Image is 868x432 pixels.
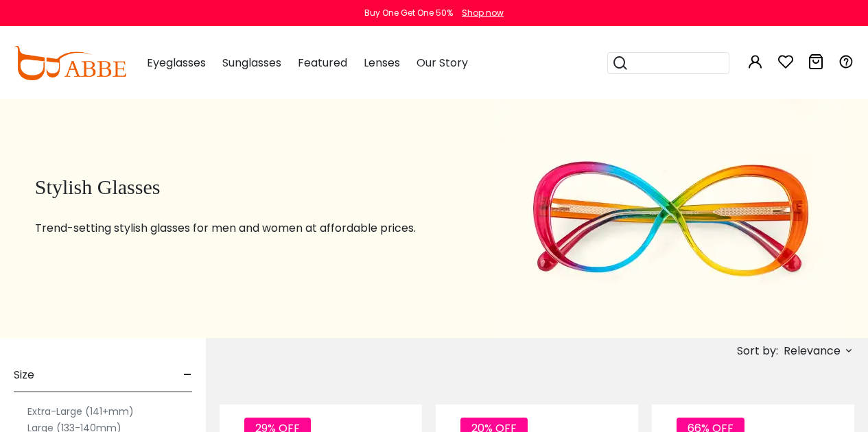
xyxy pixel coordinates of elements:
div: Buy One Get One 50% [364,7,453,19]
span: Size [14,359,34,392]
img: stylish glasses [495,98,844,338]
div: Shop now [462,7,504,19]
span: Sort by: [737,343,778,359]
span: Eyeglasses [147,55,206,71]
span: - [183,359,192,392]
label: Extra-Large (141+mm) [27,403,134,420]
span: Our Story [417,55,468,71]
p: Trend-setting stylish glasses for men and women at affordable prices. [35,220,461,237]
span: Sunglasses [222,55,281,71]
a: Shop now [455,7,504,19]
span: Featured [298,55,347,71]
h1: Stylish Glasses [35,175,461,200]
span: Relevance [784,339,841,363]
img: abbeglasses.com [14,46,126,80]
span: Lenses [364,55,400,71]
